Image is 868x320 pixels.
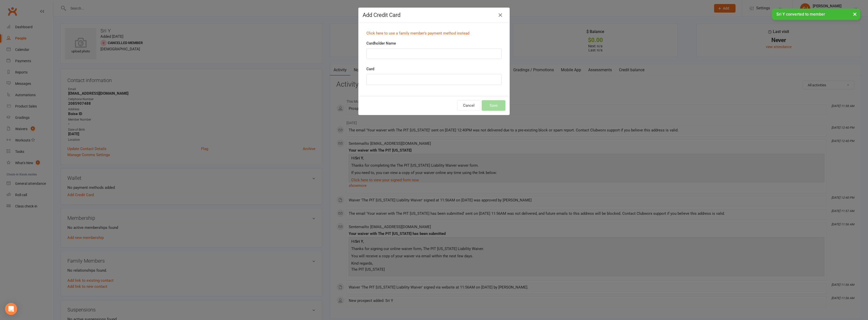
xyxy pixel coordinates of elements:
label: Card [366,66,374,72]
a: Click here to use a family member's payment method instead [366,31,469,35]
button: × [850,9,859,19]
iframe: Secure card payment input frame [370,77,498,82]
label: Cardholder Name [366,40,396,46]
div: Sri Y converted to member [772,9,860,20]
button: Cancel [457,100,480,111]
div: Open Intercom Messenger [5,303,17,315]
